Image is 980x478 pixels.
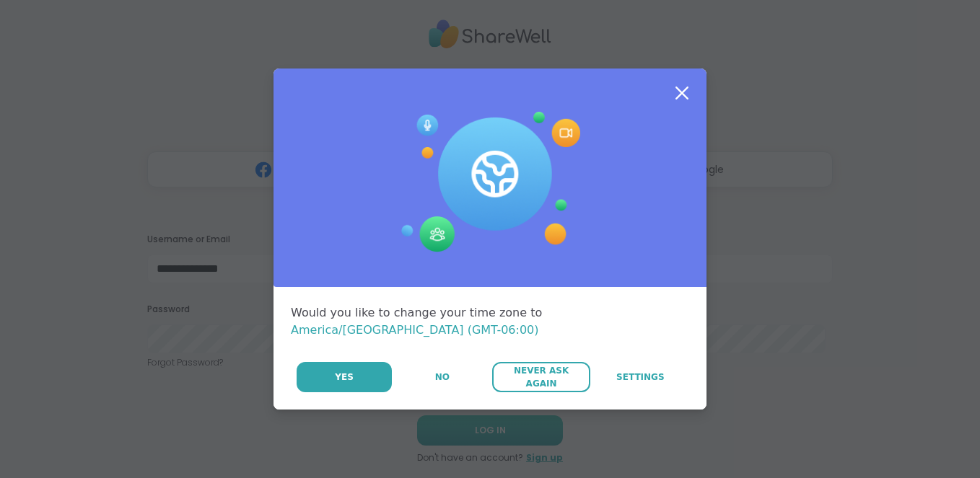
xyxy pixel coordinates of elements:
[393,362,491,392] button: No
[291,323,539,337] span: America/[GEOGRAPHIC_DATA] (GMT-06:00)
[297,362,392,392] button: Yes
[291,304,689,339] div: Would you like to change your time zone to
[492,362,590,392] button: Never Ask Again
[400,112,580,253] img: Session Experience
[616,371,665,384] span: Settings
[435,371,450,384] span: No
[335,371,354,384] span: Yes
[592,362,689,392] a: Settings
[499,364,582,390] span: Never Ask Again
